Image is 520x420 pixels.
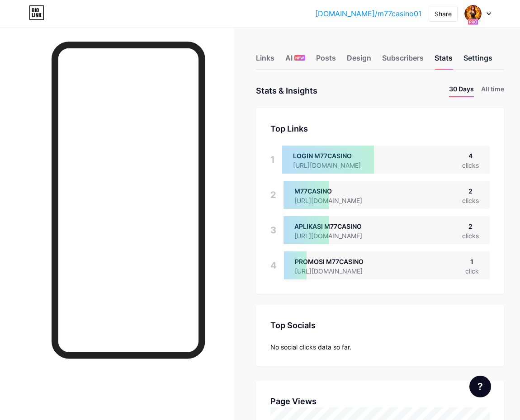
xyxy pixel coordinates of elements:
div: click [465,266,479,276]
div: No social clicks data so far. [270,342,490,352]
div: AI [285,52,305,69]
div: Page Views [270,395,490,407]
div: 1 [270,146,275,174]
div: PROMOSI M77CASINO [295,257,377,266]
div: M77CASINO [294,186,377,196]
div: 2 [270,181,276,209]
div: Links [256,52,274,69]
div: 2 [462,222,479,231]
div: Design [347,52,371,69]
div: [URL][DOMAIN_NAME] [294,231,377,241]
div: 4 [462,151,479,160]
span: NEW [295,55,304,61]
div: Top Socials [270,319,490,331]
div: 2 [462,186,479,196]
a: [DOMAIN_NAME]/m77casino01 [315,8,421,19]
div: Stats [435,52,453,69]
div: clicks [462,196,479,205]
div: Posts [316,52,336,69]
div: Top Links [270,123,490,135]
li: 30 Days [449,84,474,97]
div: Subscribers [382,52,424,69]
div: clicks [462,160,479,170]
div: [URL][DOMAIN_NAME] [295,266,377,276]
div: [URL][DOMAIN_NAME] [294,196,377,205]
div: 3 [270,216,276,244]
li: All time [481,84,504,97]
div: 1 [465,257,479,266]
div: 4 [270,251,277,279]
div: Settings [463,52,492,69]
div: Share [435,9,452,19]
div: APLIKASI M77CASINO [294,222,377,231]
div: Stats & Insights [256,84,317,97]
img: Sun Flower [464,5,482,22]
div: clicks [462,231,479,241]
